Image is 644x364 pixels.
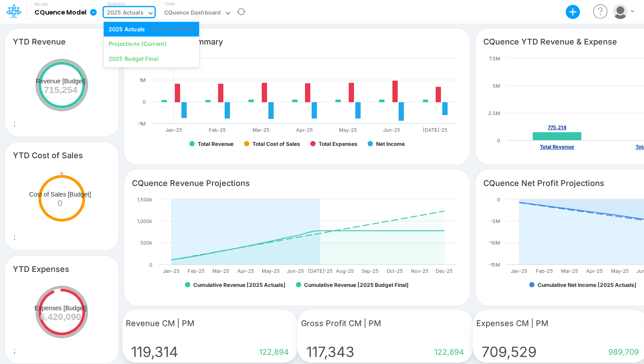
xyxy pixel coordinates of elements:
text: Jan-25 [163,268,180,274]
text: Aug-25 [336,268,354,274]
text: Cumulative Net Income [2025 Actuals] [538,282,636,288]
text: Apr-25 [296,127,313,133]
text: Total Revenue [540,144,574,150]
text: [DATE]-25 [308,268,332,274]
text: Apr-25 [237,268,254,274]
tspan: 775,214 [548,124,566,130]
span: 122,894 [431,347,464,357]
div: ; [5,54,119,137]
text: 0 [143,99,146,105]
text: 1,000k [137,218,152,224]
text: 5M [493,83,500,89]
text: 0 [497,197,500,203]
div: ; [5,167,119,250]
text: 2.5M [488,110,500,116]
text: Mar-25 [561,268,578,274]
text: -1M [137,121,146,127]
text: Feb-25 [536,268,553,274]
span: 117,343 [306,343,358,360]
text: Feb-25 [209,127,226,133]
text: -10M [489,240,500,246]
text: -5M [490,218,500,224]
text: 0 [497,137,500,144]
text: Net Income [376,141,405,147]
text: -15M [489,262,500,268]
text: Total Cost of Sales [252,141,300,147]
div: 2025 Actuals [109,25,145,33]
text: Mar-25 [252,127,270,133]
text: 1M [139,77,146,83]
label: View [165,0,175,7]
div: Projections (Current) [109,40,166,48]
span: 989,709 [605,347,639,357]
div: 2025 Budget Final [109,54,158,63]
text: May-25 [261,268,279,274]
span: 122,894 [256,347,289,357]
div: ; [5,281,119,364]
b: CQuence Model [34,9,86,17]
text: Feb-25 [188,268,205,274]
text: May-25 [339,127,357,133]
label: Model [34,2,48,7]
label: Scenario [107,0,125,7]
text: Jan-25 [166,127,182,133]
span: 709,529 [482,343,540,360]
div: CQuence Dashboard [164,8,221,19]
text: Jan-25 [511,268,527,274]
text: Mar-25 [212,268,230,274]
text: Total Revenue [198,141,233,147]
text: Jun-25 [383,127,400,133]
div: Actuals through CM [151,26,194,32]
text: Cumulative Revenue [2025 Actuals] [193,282,286,288]
text: 0 [149,262,152,268]
text: Nov-25 [411,268,428,274]
text: 1,500k [137,197,152,203]
text: Apr-25 [586,268,603,274]
text: [DATE]-25 [422,127,447,133]
text: Cumulative Revenue [2025 Budget Final] [304,282,409,288]
text: 7.5M [489,56,500,62]
text: Jun-25 [287,268,304,274]
div: 2025 Actuals [107,8,143,19]
text: May-25 [610,268,629,274]
text: Oct-25 [387,268,403,274]
text: Dec-25 [436,268,453,274]
text: Sep-25 [361,268,378,274]
text: 500k [140,240,152,246]
span: 119,314 [131,343,182,360]
text: Total Expenses [319,141,358,147]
